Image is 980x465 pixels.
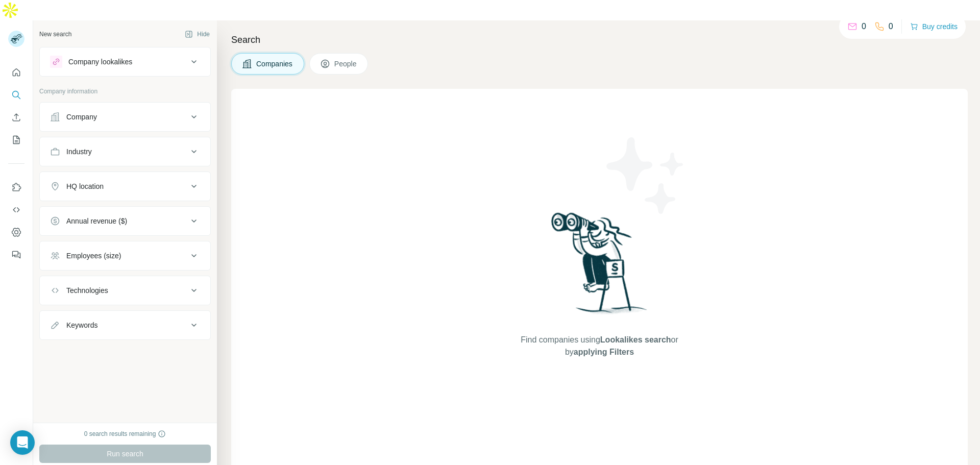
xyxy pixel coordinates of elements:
button: Quick start [8,63,24,82]
h4: Search [231,33,968,47]
button: Technologies [40,278,210,303]
button: Enrich CSV [8,108,24,127]
button: Company [40,105,210,129]
div: HQ location [66,181,104,191]
div: Annual revenue ($) [66,216,127,226]
span: applying Filters [574,348,634,356]
span: Lookalikes search [600,335,671,344]
div: 0 search results remaining [84,429,166,438]
button: Buy credits [910,19,958,34]
button: Use Surfe API [8,201,24,219]
div: Industry [66,146,92,157]
div: Company lookalikes [68,57,132,67]
button: Company lookalikes [40,50,210,74]
img: Surfe Illustration - Woman searching with binoculars [547,210,653,324]
p: 0 [889,20,893,33]
button: My lists [8,131,24,149]
p: Company information [39,87,211,96]
span: Companies [256,59,293,69]
button: Use Surfe on LinkedIn [8,178,24,197]
button: Hide [178,27,217,42]
img: Surfe Illustration - Stars [600,130,692,222]
button: HQ location [40,174,210,199]
button: Search [8,86,24,104]
button: Dashboard [8,223,24,241]
button: Feedback [8,246,24,264]
div: Employees (size) [66,251,121,261]
button: Keywords [40,313,210,337]
div: Open Intercom Messenger [10,430,35,455]
div: Keywords [66,320,97,330]
button: Employees (size) [40,243,210,268]
span: People [334,59,358,69]
span: Find companies using or by [518,334,681,358]
p: 0 [862,20,866,33]
div: New search [39,30,71,39]
button: Industry [40,139,210,164]
button: Annual revenue ($) [40,209,210,233]
div: Technologies [66,285,108,296]
div: Company [66,112,97,122]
